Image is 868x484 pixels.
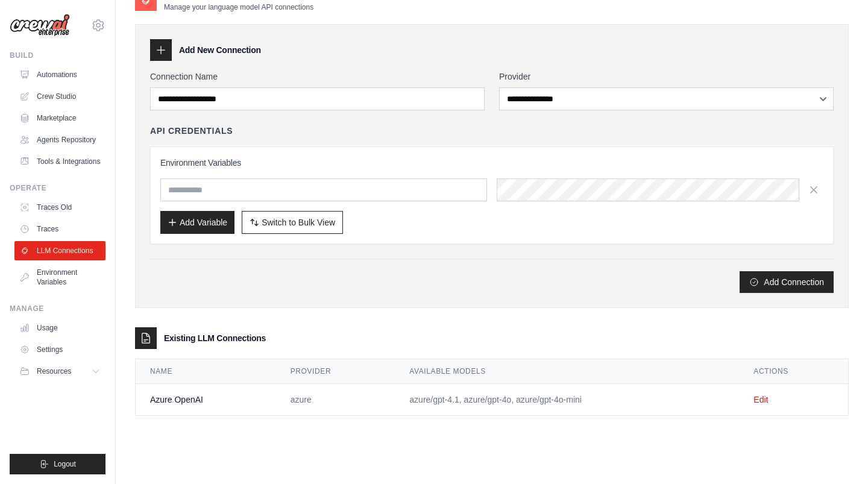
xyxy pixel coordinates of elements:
a: Settings [14,340,105,359]
a: Environment Variables [14,263,105,292]
a: Marketplace [14,108,105,128]
h3: Environment Variables [160,157,823,169]
button: Logout [10,454,105,474]
h3: Existing LLM Connections [164,332,266,344]
td: azure [276,384,395,416]
a: Tools & Integrations [14,152,105,171]
button: Switch to Bulk View [242,211,343,234]
img: Logo [10,14,70,37]
th: Available Models [395,359,739,384]
button: Add Variable [160,211,234,234]
a: Crew Studio [14,87,105,106]
a: LLM Connections [14,241,105,260]
a: Agents Repository [14,130,105,149]
h4: API Credentials [150,125,233,137]
div: Operate [10,183,105,193]
h3: Add New Connection [179,44,261,56]
span: Logout [54,459,76,469]
div: Build [10,51,105,60]
a: Traces Old [14,198,105,217]
a: Traces [14,219,105,239]
th: Provider [276,359,395,384]
p: Manage your language model API connections [164,2,313,12]
td: azure/gpt-4.1, azure/gpt-4o, azure/gpt-4o-mini [395,384,739,416]
a: Automations [14,65,105,84]
a: Edit [753,395,768,404]
th: Actions [739,359,848,384]
span: Resources [37,366,71,376]
th: Name [136,359,276,384]
div: Manage [10,304,105,313]
td: Azure OpenAI [136,384,276,416]
label: Connection Name [150,71,485,83]
span: Switch to Bulk View [262,216,335,228]
a: Usage [14,318,105,338]
label: Provider [499,71,834,83]
button: Add Connection [740,271,834,293]
button: Resources [14,362,105,381]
